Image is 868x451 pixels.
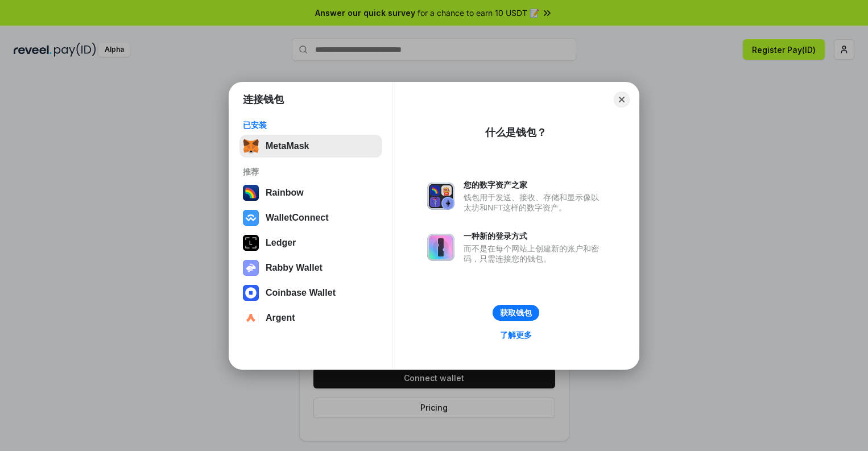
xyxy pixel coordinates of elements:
button: 获取钱包 [493,305,539,321]
div: Argent [266,313,295,323]
button: Close [614,92,630,107]
h1: 连接钱包 [243,93,284,106]
button: Rainbow [239,181,382,204]
img: svg+xml,%3Csvg%20xmlns%3D%22http%3A%2F%2Fwww.w3.org%2F2000%2Fsvg%22%20width%3D%2228%22%20height%3... [243,235,259,251]
div: 获取钱包 [500,308,532,318]
img: svg+xml,%3Csvg%20xmlns%3D%22http%3A%2F%2Fwww.w3.org%2F2000%2Fsvg%22%20fill%3D%22none%22%20viewBox... [427,234,454,261]
button: Argent [239,307,382,329]
a: 了解更多 [493,328,539,342]
div: 一种新的登录方式 [464,231,605,241]
div: 已安装 [243,120,379,130]
div: Rabby Wallet [266,263,323,273]
div: WalletConnect [266,213,329,223]
div: 了解更多 [500,330,532,340]
button: MetaMask [239,135,382,158]
img: svg+xml,%3Csvg%20xmlns%3D%22http%3A%2F%2Fwww.w3.org%2F2000%2Fsvg%22%20fill%3D%22none%22%20viewBox... [243,260,259,276]
div: 钱包用于发送、接收、存储和显示像以太坊和NFT这样的数字资产。 [464,192,605,213]
button: WalletConnect [239,206,382,229]
button: Ledger [239,231,382,254]
img: svg+xml,%3Csvg%20width%3D%22120%22%20height%3D%22120%22%20viewBox%3D%220%200%20120%20120%22%20fil... [243,185,259,201]
div: Ledger [266,238,296,248]
img: svg+xml,%3Csvg%20width%3D%2228%22%20height%3D%2228%22%20viewBox%3D%220%200%2028%2028%22%20fill%3D... [243,285,259,301]
div: Coinbase Wallet [266,288,336,298]
div: Rainbow [266,188,304,198]
div: 而不是在每个网站上创建新的账户和密码，只需连接您的钱包。 [464,243,605,264]
div: 什么是钱包？ [485,126,547,139]
img: svg+xml,%3Csvg%20fill%3D%22none%22%20height%3D%2233%22%20viewBox%3D%220%200%2035%2033%22%20width%... [243,138,259,154]
img: svg+xml,%3Csvg%20width%3D%2228%22%20height%3D%2228%22%20viewBox%3D%220%200%2028%2028%22%20fill%3D... [243,210,259,226]
div: 推荐 [243,167,379,177]
div: MetaMask [266,141,309,151]
img: svg+xml,%3Csvg%20width%3D%2228%22%20height%3D%2228%22%20viewBox%3D%220%200%2028%2028%22%20fill%3D... [243,310,259,326]
button: Coinbase Wallet [239,282,382,304]
img: svg+xml,%3Csvg%20xmlns%3D%22http%3A%2F%2Fwww.w3.org%2F2000%2Fsvg%22%20fill%3D%22none%22%20viewBox... [427,183,454,210]
div: 您的数字资产之家 [464,180,605,190]
button: Rabby Wallet [239,256,382,279]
